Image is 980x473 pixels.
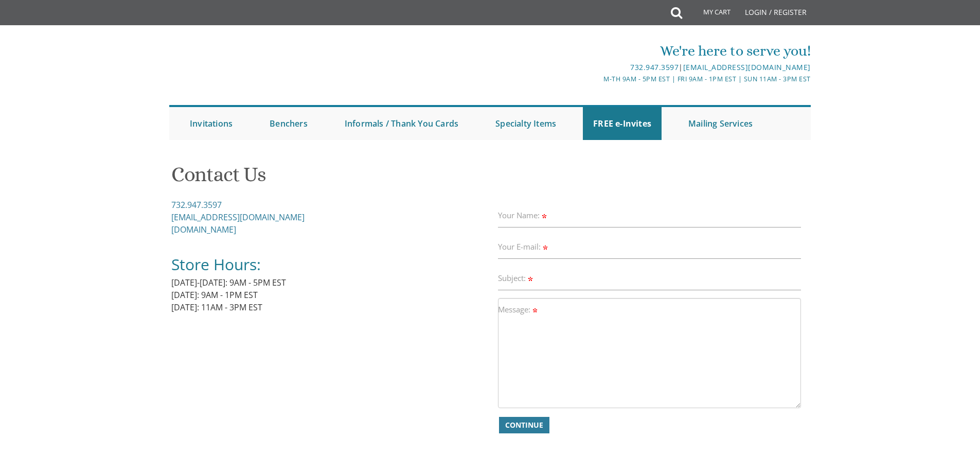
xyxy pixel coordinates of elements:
[171,256,490,274] h2: Store Hours:
[543,246,547,250] img: Required
[499,417,549,433] button: Continue
[384,41,811,61] div: We're here to serve you!
[498,241,549,252] label: Your E-mail:
[498,210,548,221] label: Your Name:
[505,420,543,430] span: Continue
[171,199,490,326] div: [DATE]-[DATE]: 9AM - 5PM EST [DATE]: 9AM - 1PM EST [DATE]: 11AM - 3PM EST
[498,273,534,284] label: Subject:
[498,304,539,315] label: Message:
[171,224,236,235] a: [DOMAIN_NAME]
[681,1,738,27] a: My Cart
[259,107,318,140] a: Benchers
[532,308,537,313] img: Required
[171,212,305,223] a: [EMAIL_ADDRESS][DOMAIN_NAME]
[542,214,546,219] img: Required
[180,107,243,140] a: Invitations
[171,163,809,194] h1: Contact Us
[683,62,811,72] a: [EMAIL_ADDRESS][DOMAIN_NAME]
[171,199,222,211] a: 732.947.3597
[630,62,679,72] a: 732.947.3597
[384,61,811,74] div: |
[583,107,662,140] a: FREE e-Invites
[528,277,532,282] img: Required
[485,107,566,140] a: Specialty Items
[678,107,763,140] a: Mailing Services
[384,74,811,84] div: M-Th 9am - 5pm EST | Fri 9am - 1pm EST | Sun 11am - 3pm EST
[334,107,469,140] a: Informals / Thank You Cards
